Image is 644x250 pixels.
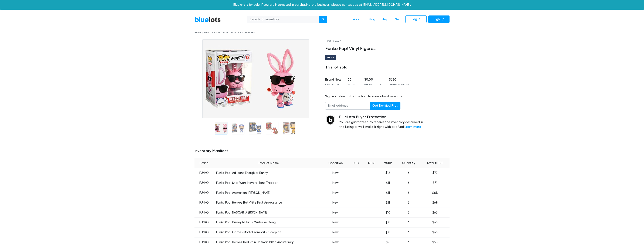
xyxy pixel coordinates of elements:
a: Sell [392,15,404,24]
td: $65 [421,228,450,237]
td: FUNKO [194,198,214,208]
td: New [323,188,348,198]
td: $58 [421,237,450,247]
td: New [323,228,348,237]
td: FUNKO [194,188,214,198]
td: FUNKO [194,178,214,188]
td: Funko Pop! Heroes Bat-Mite First Appearance [214,198,323,208]
th: Condition [323,158,348,168]
a: Help [379,15,392,24]
input: Email address [325,102,370,110]
a: BlueLots [194,16,221,22]
img: f097dd0c-772b-4ded-bc95-d06fb9cd9bc6-1587575125.jpg [202,39,309,118]
td: Funko Pop! Disney Mulan - Mushu w/Gong [214,218,323,228]
td: $9 [379,237,397,247]
a: Log In [405,15,427,23]
div: Home / Liquidation / Funko Pop! Vinyl Figures [194,31,450,34]
th: MSRP [379,158,397,168]
td: Funko Pop! Ad Icons Energizer Bunny [214,168,323,178]
div: Toys & Baby [325,39,428,43]
td: Funko Pop! Heroes Red Rain Batman 80th Anniversary [214,237,323,247]
td: 6 [397,228,420,237]
td: 6 [397,237,420,247]
td: $68 [421,188,450,198]
a: Blog [365,15,379,24]
h4: Funko Pop! Vinyl Figures [325,46,428,52]
th: Quantity [397,158,420,168]
a: Sign Up [428,15,450,23]
th: Brand [194,158,214,168]
div: 60 [348,77,358,82]
div: Brand New [325,77,341,82]
button: Get Notified First [370,102,400,110]
td: Funko Pop! NASCAR [PERSON_NAME] [214,208,323,218]
td: 6 [397,218,420,228]
th: UPC [348,158,363,168]
img: buyer_protection_shield-3b65640a83011c7d3ede35a8e5a80bfdfaa6a97447f0071c1475b91a4b0b3d01.png [325,115,336,125]
td: FUNKO [194,208,214,218]
div: This lot sold! [325,65,428,70]
td: $71 [421,178,450,188]
h5: Inventory Manifest [194,149,450,153]
td: Funko Pop! Animation [PERSON_NAME] [214,188,323,198]
td: 6 [397,188,420,198]
div: You are guaranteed to receive the inventory described in the listing or we'll make it right with ... [339,115,428,129]
td: 6 [397,198,420,208]
div: 76 [331,56,334,59]
div: Sign up below to be the first to know about new lots. [325,94,428,99]
div: Condition [325,83,341,86]
td: New [323,198,348,208]
h5: BlueLots Buyer Protection [339,115,428,119]
td: $68 [421,198,450,208]
td: 6 [397,168,420,178]
div: Per Unit Cost [364,83,383,86]
div: Units [348,83,358,86]
td: New [323,208,348,218]
td: $11 [379,198,397,208]
td: $11 [379,178,397,188]
td: $10 [379,218,397,228]
td: $12 [379,168,397,178]
div: $650 [389,77,409,82]
div: Original Retail [389,83,409,86]
th: Total MSRP [421,158,450,168]
a: About [350,15,365,24]
td: Funko Pop! Star Wars Hovere Tank Trooper [214,178,323,188]
td: FUNKO [194,168,214,178]
td: New [323,178,348,188]
td: $65 [421,218,450,228]
input: Search for inventory [247,16,319,23]
td: New [323,237,348,247]
td: $77 [421,168,450,178]
th: ASIN [363,158,379,168]
td: FUNKO [194,237,214,247]
td: $10 [379,228,397,237]
td: New [323,168,348,178]
td: $11 [379,188,397,198]
a: Learn more [404,125,421,129]
td: 6 [397,178,420,188]
td: 6 [397,208,420,218]
th: Product Name [214,158,323,168]
td: $10 [379,208,397,218]
td: FUNKO [194,218,214,228]
td: New [323,218,348,228]
td: $65 [421,208,450,218]
div: $0.00 [364,77,383,82]
td: Funko Pop! Games Mortal Kombat - Scorpion [214,228,323,237]
td: FUNKO [194,228,214,237]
